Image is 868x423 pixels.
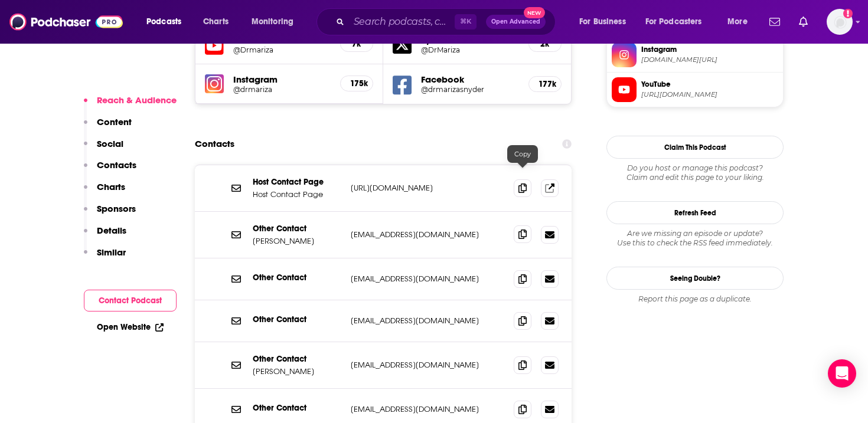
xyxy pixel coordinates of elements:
button: Open AdvancedNew [486,15,546,29]
div: Open Intercom Messenger [828,359,856,388]
span: Charts [203,14,229,30]
span: More [727,14,748,30]
a: Show notifications dropdown [765,12,785,32]
a: Seeing Double? [606,267,784,290]
h5: 2k [539,39,552,49]
svg: Add a profile image [843,9,853,18]
img: User Profile [827,9,853,35]
button: Charts [84,181,125,203]
span: instagram.com/drmariza [641,55,778,64]
a: Open Website [97,322,164,332]
div: Are we missing an episode or update? Use this to check the RSS feed immediately. [606,229,784,248]
span: https://www.youtube.com/@Drmariza [641,90,778,99]
a: YouTube[URL][DOMAIN_NAME] [612,77,778,102]
p: Other Contact [253,273,341,283]
input: Search podcasts, credits, & more... [349,12,455,31]
a: @drmariza [233,85,331,94]
button: Refresh Feed [606,201,784,224]
p: [EMAIL_ADDRESS][DOMAIN_NAME] [351,229,504,240]
p: Details [97,225,126,236]
button: Similar [84,247,126,268]
p: Charts [97,181,125,192]
h5: 175k [350,78,363,88]
a: @Drmariza [233,45,331,54]
h5: 7k [350,39,363,49]
button: open menu [243,12,309,31]
button: Content [84,116,132,138]
a: Instagram[DOMAIN_NAME][URL] [612,42,778,67]
div: Claim and edit this page to your liking. [606,163,784,182]
button: Contact Podcast [84,290,177,311]
span: Open Advanced [491,19,540,25]
a: @drmarizasnyder [421,85,519,94]
h5: Instagram [233,74,331,85]
span: Podcasts [146,14,181,30]
button: Claim This Podcast [606,136,784,159]
div: Report this page as a duplicate. [606,294,784,304]
span: Logged in as autumncomm [827,9,853,35]
button: open menu [138,12,197,31]
p: Host Contact Page [253,189,341,199]
p: [EMAIL_ADDRESS][DOMAIN_NAME] [351,404,504,414]
span: Do you host or manage this podcast? [606,163,784,173]
p: Other Contact [253,224,341,234]
p: [PERSON_NAME] [253,366,341,376]
a: Show notifications dropdown [794,12,812,32]
p: Reach & Audience [97,94,177,106]
div: Copy [507,145,538,163]
p: Other Contact [253,314,341,324]
span: Instagram [641,44,778,55]
p: Other Contact [253,403,341,413]
span: For Podcasters [645,14,702,30]
p: [EMAIL_ADDRESS][DOMAIN_NAME] [351,316,504,326]
button: Sponsors [84,203,136,225]
p: Similar [97,247,126,258]
p: Sponsors [97,203,136,214]
p: Other Contact [253,354,341,364]
p: Content [97,116,132,127]
a: Charts [195,12,236,31]
h2: Contacts [195,133,234,155]
span: For Business [579,14,626,30]
button: Social [84,138,123,160]
p: Host Contact Page [253,177,341,187]
button: open menu [638,12,719,31]
span: Monitoring [252,14,293,30]
button: Details [84,225,126,247]
a: @DrMariza [421,45,519,54]
span: YouTube [641,79,778,90]
p: Social [97,138,123,149]
p: Contacts [97,159,136,170]
div: Search podcasts, credits, & more... [328,8,567,35]
button: Reach & Audience [84,94,177,116]
p: [PERSON_NAME] [253,236,341,246]
span: ⌘ K [455,14,477,29]
p: [URL][DOMAIN_NAME] [351,183,504,193]
button: Contacts [84,159,136,181]
img: iconImage [205,74,224,93]
h5: 177k [539,79,552,89]
span: New [524,7,545,18]
h5: Facebook [421,74,519,85]
p: [EMAIL_ADDRESS][DOMAIN_NAME] [351,360,504,370]
p: [EMAIL_ADDRESS][DOMAIN_NAME] [351,274,504,284]
button: open menu [571,12,641,31]
img: Podchaser - Follow, Share and Rate Podcasts [9,11,123,33]
button: open menu [719,12,762,31]
button: Show profile menu [827,9,853,35]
